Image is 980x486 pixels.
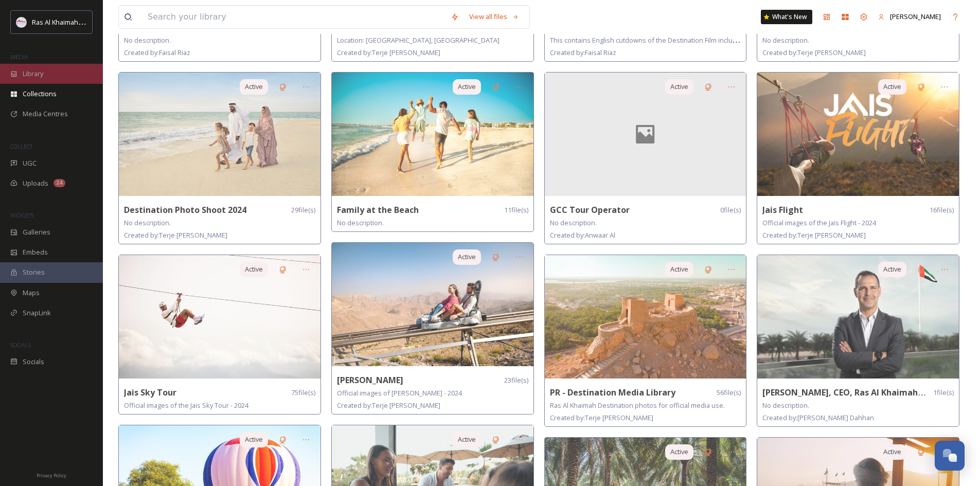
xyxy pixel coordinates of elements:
[23,267,45,277] span: Stories
[762,48,866,57] span: Created by: Terje [PERSON_NAME]
[762,218,876,227] span: Official images of the Jais Flight - 2024
[10,211,34,219] span: WIDGETS
[124,401,248,410] span: Official images of the Jais Sky Tour - 2024
[933,388,954,398] span: 1 file(s)
[550,204,630,215] strong: GCC Tour Operator
[245,264,263,274] span: Active
[119,255,320,379] img: 4306898a-ba34-48de-ae96-fefe15b2cfb0.jpg
[23,109,68,119] span: Media Centres
[670,82,688,92] span: Active
[23,227,50,237] span: Galleries
[291,388,315,398] span: 75 file(s)
[16,17,27,27] img: Logo_RAKTDA_RGB-01.png
[37,472,66,479] span: Privacy Policy
[883,264,901,274] span: Active
[762,413,874,422] span: Created by: [PERSON_NAME] Dahhan
[23,357,44,367] span: Socials
[124,230,227,240] span: Created by: Terje [PERSON_NAME]
[245,82,263,92] span: Active
[337,204,419,215] strong: Family at the Beach
[757,255,959,379] img: c31c8ceb-515d-4687-9f3e-56b1a242d210.jpg
[762,230,866,240] span: Created by: Terje [PERSON_NAME]
[337,35,500,45] span: Location: [GEOGRAPHIC_DATA], [GEOGRAPHIC_DATA]
[23,288,40,298] span: Maps
[458,82,476,92] span: Active
[504,205,528,215] span: 11 file(s)
[761,10,812,24] a: What's New
[332,73,533,196] img: 40833ac2-9b7e-441e-9c37-82b00e6b34d8.jpg
[935,441,965,471] button: Open Chat
[337,374,403,386] strong: [PERSON_NAME]
[245,435,263,444] span: Active
[119,73,320,196] img: b247c5c7-76c1-4511-a868-7f05f0ad745b.jpg
[23,158,37,168] span: UGC
[337,401,440,410] span: Created by: Terje [PERSON_NAME]
[23,247,48,257] span: Embeds
[550,413,653,422] span: Created by: Terje [PERSON_NAME]
[124,35,171,45] span: No description.
[10,53,28,61] span: MEDIA
[670,264,688,274] span: Active
[291,205,315,215] span: 29 file(s)
[550,401,725,410] span: Ras Al Khaimah Destination photos for official media use.
[32,17,177,27] span: Ras Al Khaimah Tourism Development Authority
[332,243,533,366] img: bd81b62b-870d-422c-9bd4-4761a91d25bf.jpg
[337,48,440,57] span: Created by: Terje [PERSON_NAME]
[720,205,741,215] span: 0 file(s)
[37,469,66,481] a: Privacy Policy
[124,218,171,227] span: No description.
[670,447,688,457] span: Active
[504,375,528,385] span: 23 file(s)
[717,388,741,398] span: 56 file(s)
[458,435,476,444] span: Active
[337,218,384,227] span: No description.
[890,12,941,21] span: [PERSON_NAME]
[550,230,615,240] span: Created by: Anwaar Al
[762,35,809,45] span: No description.
[458,252,476,262] span: Active
[930,205,954,215] span: 16 file(s)
[10,341,31,349] span: SOCIALS
[550,218,597,227] span: No description.
[54,179,65,187] div: 24
[883,447,901,457] span: Active
[23,89,57,99] span: Collections
[762,204,803,215] strong: Jais Flight
[550,387,675,398] strong: PR - Destination Media Library
[464,7,524,27] a: View all files
[545,255,746,379] img: 21f13973-0c2b-4138-b2f3-8f4bea45de3a.jpg
[337,388,462,398] span: Official images of [PERSON_NAME] - 2024
[23,308,51,318] span: SnapLink
[142,6,446,28] input: Search your library
[883,82,901,92] span: Active
[23,178,48,188] span: Uploads
[757,73,959,196] img: 00673e52-cc5a-420c-a61f-7b8abfb0f54c.jpg
[762,401,809,410] span: No description.
[550,48,616,57] span: Created by: Faisal Riaz
[873,7,946,27] a: [PERSON_NAME]
[23,69,43,79] span: Library
[124,204,246,215] strong: Destination Photo Shoot 2024
[10,142,32,150] span: COLLECT
[124,387,176,398] strong: Jais Sky Tour
[124,48,190,57] span: Created by: Faisal Riaz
